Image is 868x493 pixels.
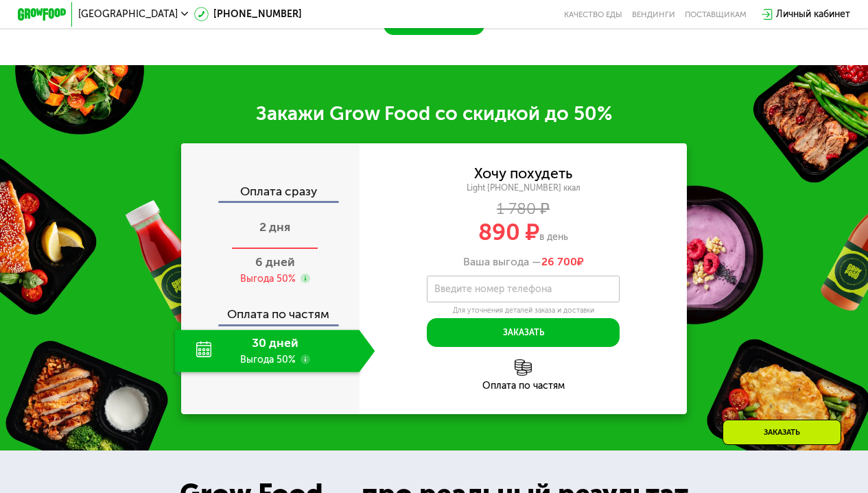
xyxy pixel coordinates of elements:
div: Ваша выгода — [360,255,688,268]
div: Заказать [723,420,841,445]
span: 6 дней [255,254,295,269]
div: Light [PHONE_NUMBER] ккал [360,182,688,193]
span: 26 700 [541,255,577,268]
label: Введите номер телефона [434,286,552,293]
div: 1 780 ₽ [360,202,688,215]
div: поставщикам [685,10,747,19]
a: Качество еды [564,10,622,19]
div: Оплата по частям [182,296,359,324]
span: в день [539,231,568,243]
button: Заказать [427,318,620,347]
span: 2 дня [259,219,290,235]
div: Оплата по частям [360,381,688,391]
div: Хочу похудеть [474,167,572,180]
span: 890 ₽ [478,219,539,246]
div: Оплата сразу [182,186,359,202]
div: Выгода 50% [240,272,296,285]
div: Личный кабинет [776,7,850,21]
div: Для уточнения деталей заказа и доставки [427,306,620,315]
span: [GEOGRAPHIC_DATA] [78,10,178,19]
img: l6xcnZfty9opOoJh.png [515,359,532,376]
a: Вендинги [632,10,675,19]
span: ₽ [541,255,584,268]
a: [PHONE_NUMBER] [194,7,302,21]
